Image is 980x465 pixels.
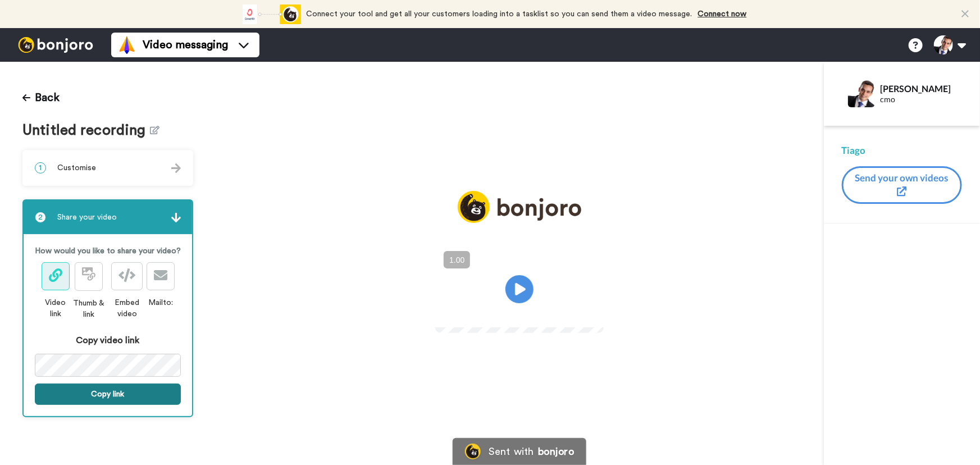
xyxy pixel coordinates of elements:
div: Sent with [489,446,534,457]
img: Bonjoro Logo [465,444,481,459]
div: cmo [881,95,961,104]
div: Copy video link [35,334,181,347]
img: logo_full.png [458,191,581,223]
div: Tiago [842,144,962,157]
img: Full screen [582,306,594,317]
img: arrow.svg [171,163,181,173]
button: Back [22,84,60,111]
div: Video link [41,297,70,320]
a: Connect now [698,10,747,18]
div: [PERSON_NAME] [881,83,961,94]
div: Embed video [107,297,147,320]
img: bj-logo-header-white.svg [13,37,98,53]
span: 1 [35,162,46,174]
img: Profile Image [848,80,875,107]
div: 1Customise [22,150,193,186]
div: Mailto: [147,297,175,308]
button: Send your own videos [842,166,962,204]
button: Copy link [35,384,181,405]
a: Bonjoro LogoSent withbonjoro [453,438,586,465]
img: arrow.svg [171,213,181,222]
div: animation [239,4,301,24]
span: 2 [35,212,46,223]
p: How would you like to share your video? [35,245,181,257]
span: Untitled recording [22,122,151,139]
div: Thumb & link [70,298,107,320]
span: Video messaging [143,37,228,53]
span: Customise [57,162,96,174]
img: vm-color.svg [118,36,136,54]
span: Share your video [57,212,117,223]
div: bonjoro [538,446,574,457]
span: Connect your tool and get all your customers loading into a tasklist so you can send them a video... [307,10,692,18]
